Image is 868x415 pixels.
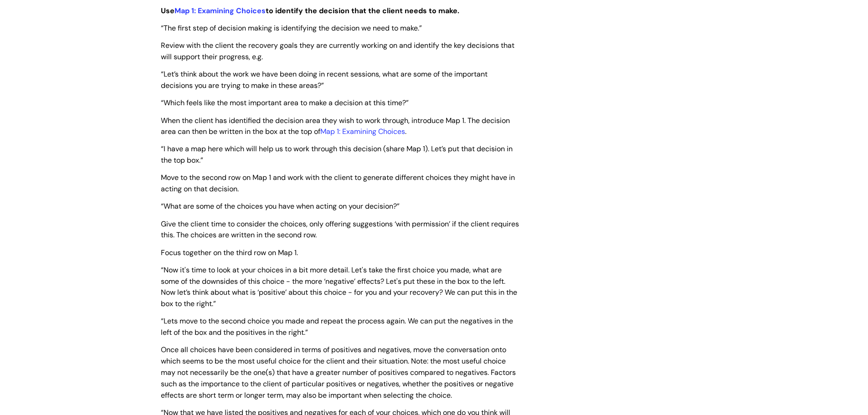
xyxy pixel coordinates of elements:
[161,219,519,240] span: Give the client time to consider the choices, only offering suggestions ‘with permission’ if the ...
[320,127,405,136] a: Map 1: Examining Choices
[161,173,515,194] span: Move to the second row on Map 1 and work with the client to generate different choices they might...
[161,316,513,337] span: “Lets move to the second choice you made and repeat the process again. We can put the negatives i...
[161,69,488,90] span: “Let’s think about the work we have been doing in recent sessions, what are some of the important...
[161,23,422,33] span: “The first step of decision making is identifying the decision we need to make.”
[161,41,514,61] span: Review with the client the recovery goals they are currently working on and identify the key deci...
[161,345,516,400] span: Once all choices have been considered in terms of positives and negatives, move the conversation ...
[161,6,459,15] strong: Use to identify the decision that the client needs to make.
[161,144,513,165] span: “I have a map here which will help us to work through this decision (share Map 1). Let’s put that...
[175,6,266,15] a: Map 1: Examining Choices
[161,201,400,211] span: “What are some of the choices you have when acting on your decision?”
[161,98,409,108] span: “Which feels like the most important area to make a decision at this time?”
[161,116,510,137] span: When the client has identified the decision area they wish to work through, introduce Map 1. The ...
[161,248,298,257] span: Focus together on the third row on Map 1.
[161,265,517,308] span: “Now it's time to look at your choices in a bit more detail. Let's take the first choice you made...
